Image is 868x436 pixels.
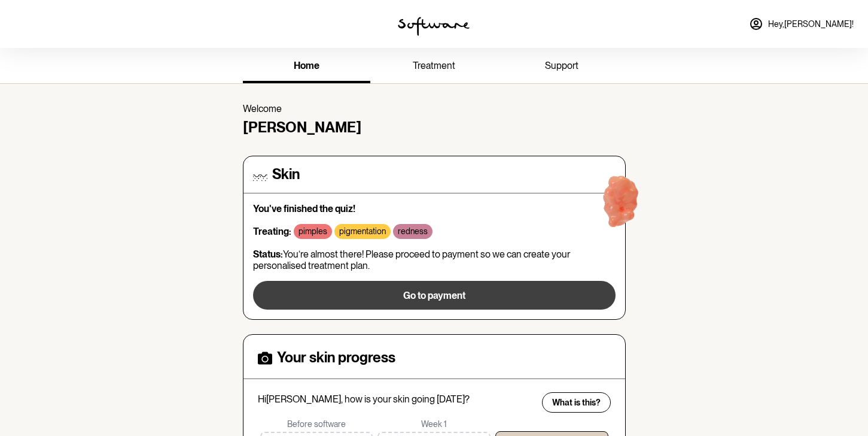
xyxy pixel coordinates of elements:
[253,249,283,260] strong: Status:
[258,419,376,429] p: Before software
[277,349,395,367] h4: Your skin progress
[258,393,534,405] p: Hi [PERSON_NAME] , how is your skin going [DATE]?
[243,103,626,114] p: Welcome
[253,226,291,237] strong: Treating:
[545,60,578,71] span: support
[552,398,601,408] span: What is this?
[742,10,861,38] a: Hey,[PERSON_NAME]!
[299,226,327,237] p: pimples
[253,249,616,271] p: You’re almost there! Please proceed to payment so we can create your personalised treatment plan.
[243,119,626,137] h4: [PERSON_NAME]
[542,392,611,413] button: What is this?
[403,290,465,301] span: Go to payment
[768,19,854,29] span: Hey, [PERSON_NAME] !
[272,166,300,183] h4: Skin
[339,226,386,237] p: pigmentation
[398,17,470,36] img: software logo
[294,60,319,71] span: home
[498,50,625,83] a: support
[370,50,498,83] a: treatment
[583,165,659,242] img: red-blob.ee797e6f29be6228169e.gif
[253,281,616,310] button: Go to payment
[243,50,370,83] a: home
[413,60,455,71] span: treatment
[375,419,493,429] p: Week 1
[398,226,428,237] p: redness
[253,203,616,214] p: You've finished the quiz!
